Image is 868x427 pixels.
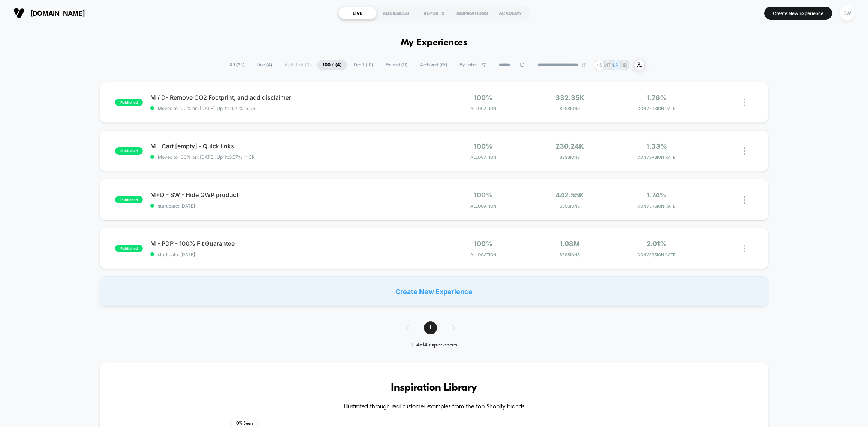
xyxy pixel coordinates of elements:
span: [DOMAIN_NAME] [30,9,85,17]
span: Sessions [528,106,611,111]
span: published [115,245,143,252]
span: Live ( 4 ) [251,60,278,70]
span: Allocation [470,106,496,111]
span: Sessions [528,155,611,160]
div: Create New Experience [100,276,768,306]
img: close [744,196,745,204]
span: start date: [DATE] [150,252,434,257]
span: Allocation [470,203,496,209]
h4: Illustrated through real customer examples from the top Shopify brands [122,403,745,411]
span: Sessions [528,203,611,209]
img: close [744,99,745,106]
span: M / D- Remove CO2 Footprint, and add disclaimer [150,94,434,101]
span: 100% ( 4 ) [317,60,347,70]
span: 1 [424,321,437,334]
span: 332.35k [555,94,584,102]
div: REPORTS [415,7,453,19]
span: 1.76% [647,94,667,102]
span: Allocation [470,155,496,160]
span: Paused ( 11 ) [380,60,413,70]
span: Allocation [470,252,496,257]
p: HB [621,62,627,68]
span: 100% [474,240,492,248]
span: 100% [474,142,492,150]
span: 100% [474,191,492,199]
span: Draft ( 10 ) [348,60,379,70]
span: CONVERSION RATE [615,106,698,111]
span: All ( 25 ) [224,60,250,70]
span: 1.33% [646,142,667,150]
h1: My Experiences [401,37,468,48]
div: AUDIENCES [377,7,415,19]
button: [DOMAIN_NAME] [11,7,87,19]
img: end [581,63,586,67]
span: CONVERSION RATE [615,252,698,257]
button: Create New Experience [764,7,832,20]
span: published [115,147,143,155]
span: Sessions [528,252,611,257]
div: LIVE [338,7,377,19]
span: M - Cart [empty] - Quick links [150,142,434,150]
span: CONVERSION RATE [615,155,698,160]
p: LP [613,62,618,68]
span: 2.01% [647,240,667,248]
span: published [115,196,143,203]
img: close [744,147,745,155]
span: 442.55k [555,191,584,199]
div: + 6 [594,60,605,70]
h3: Inspiration Library [122,382,745,394]
img: close [744,245,745,252]
span: Archived ( 67 ) [414,60,453,70]
span: 1.74% [647,191,666,199]
div: 1 - 4 of 4 experiences [398,342,470,348]
img: Visually logo [13,7,25,19]
span: CONVERSION RATE [615,203,698,209]
span: 230.24k [555,142,584,150]
div: INSPIRATIONS [453,7,491,19]
div: ACADEMY [491,7,530,19]
div: SW [840,6,855,21]
span: 1.08M [560,240,580,248]
button: SW [838,6,857,21]
span: By Label [459,62,477,68]
span: 100% [474,94,492,102]
span: M - PDP - 100% Fit Guarantee [150,240,434,247]
p: MT [604,62,611,68]
span: published [115,99,143,106]
span: start date: [DATE] [150,203,434,209]
span: Moved to 100% on: [DATE] . Uplift: 3.57% in CR [158,154,255,160]
span: M+D - SW - Hide GWP product [150,191,434,199]
span: Moved to 100% on: [DATE] . Uplift: -1.91% in CR [158,106,256,111]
